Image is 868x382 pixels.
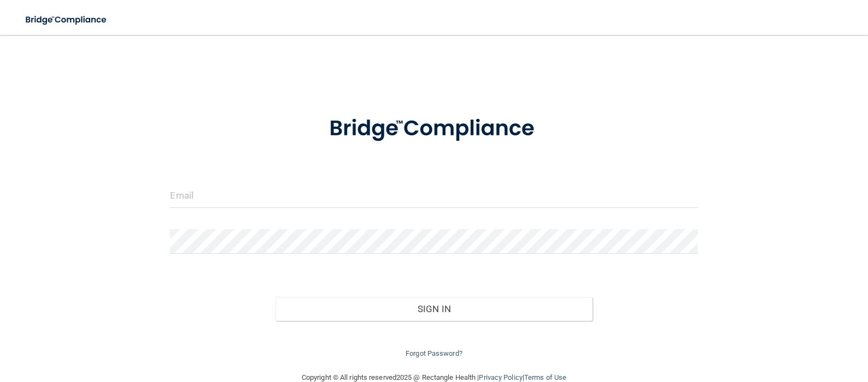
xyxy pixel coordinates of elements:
[479,373,522,381] a: Privacy Policy
[170,183,697,208] input: Email
[275,297,592,321] button: Sign In
[406,349,462,357] a: Forgot Password?
[16,9,117,31] img: bridge_compliance_login_screen.278c3ca4.svg
[524,373,566,381] a: Terms of Use
[307,100,561,157] img: bridge_compliance_login_screen.278c3ca4.svg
